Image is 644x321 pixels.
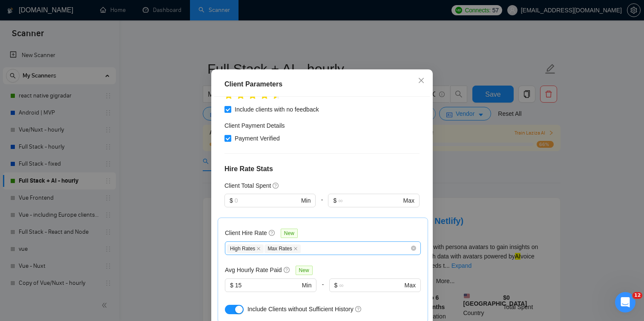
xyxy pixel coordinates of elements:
[293,246,298,251] span: close
[281,229,298,238] span: New
[224,79,420,89] div: Client Parameters
[316,278,329,302] div: -
[230,281,233,290] span: $
[411,246,416,251] span: close-circle
[227,244,264,253] span: High Rates
[235,281,300,290] input: 0
[334,281,338,290] span: $
[273,182,279,189] span: question-circle
[224,121,285,130] h4: Client Payment Details
[224,91,233,99] span: star
[236,91,245,99] span: star
[410,69,433,92] button: Close
[338,196,401,205] input: ∞
[355,306,362,312] span: question-circle
[235,196,299,205] input: 0
[260,91,269,99] span: star
[418,77,425,84] span: close
[225,265,282,275] h5: Avg Hourly Rate Paid
[256,246,261,251] span: close
[333,196,336,205] span: $
[339,281,402,290] input: ∞
[301,196,311,205] span: Min
[272,91,281,99] span: star
[231,105,322,114] span: Include clients with no feedback
[224,164,420,174] h4: Hire Rate Stats
[405,281,416,290] span: Max
[302,281,312,290] span: Min
[632,292,642,299] span: 12
[264,244,300,253] span: Max Rates
[615,292,635,312] iframe: Intercom live chat
[230,196,233,205] span: $
[296,266,313,275] span: New
[284,267,290,273] span: question-circle
[224,181,271,190] h5: Client Total Spent
[225,228,267,238] h5: Client Hire Rate
[403,196,414,205] span: Max
[316,194,328,218] div: -
[231,134,283,143] span: Payment Verified
[269,229,276,236] span: question-circle
[248,91,257,99] span: star
[247,306,354,312] span: Include Clients without Sufficient History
